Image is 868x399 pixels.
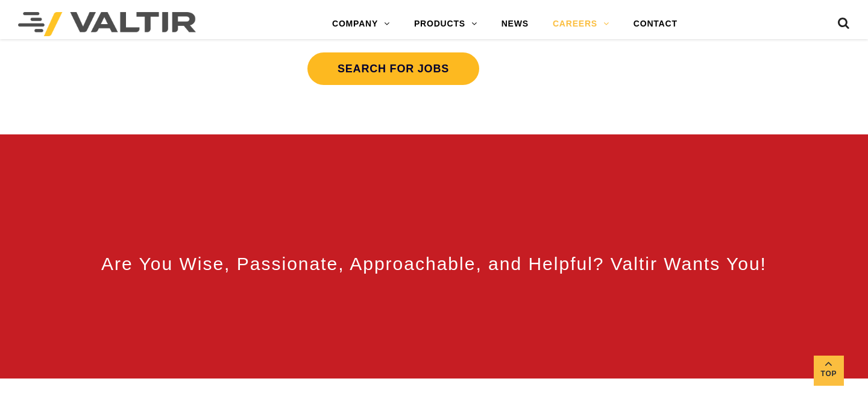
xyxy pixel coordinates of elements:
[621,12,690,36] a: CONTACT
[814,356,844,386] a: Top
[307,52,479,85] a: Search for jobs
[18,12,196,36] img: Valtir
[402,12,489,36] a: PRODUCTS
[489,12,541,36] a: NEWS
[101,254,767,274] span: Are You Wise, Passionate, Approachable, and Helpful? Valtir Wants You!
[541,12,621,36] a: CAREERS
[814,368,844,382] span: Top
[320,12,402,36] a: COMPANY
